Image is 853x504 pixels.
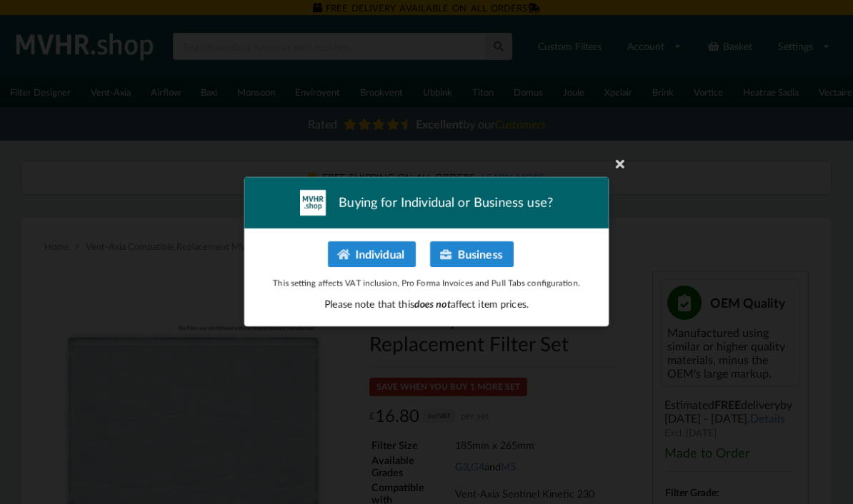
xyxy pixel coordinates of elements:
img: mvhr-inverted.png [300,190,326,216]
span: does not [414,298,451,311]
button: Individual [328,241,416,267]
button: Business [430,241,514,267]
p: Please note that this affect item prices. [259,298,594,312]
p: This setting affects VAT inclusion, Pro Forma Invoices and Pull Tabs configuration. [259,277,594,289]
span: Buying for Individual or Business use? [339,194,553,212]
